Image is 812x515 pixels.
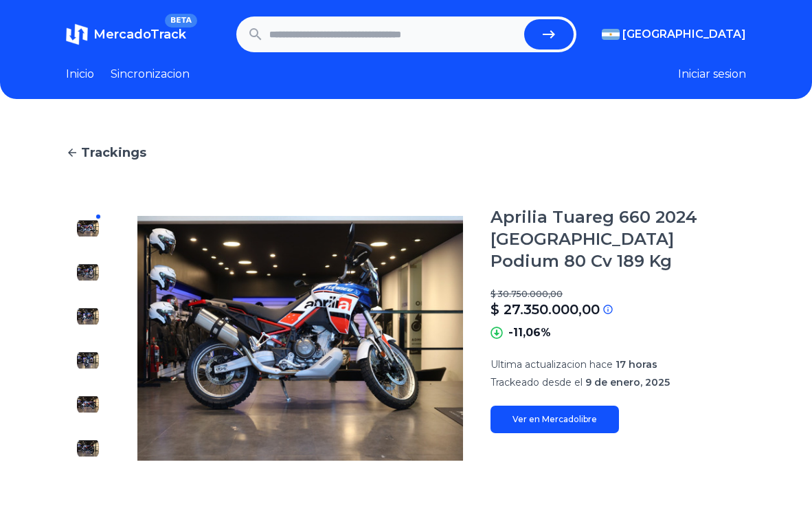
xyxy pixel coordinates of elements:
p: -11,06% [508,325,551,341]
img: Aprilia Tuareg 660 2024 Dakar Podium 80 Cv 189 Kg [137,206,463,470]
p: $ 30.750.000,00 [490,289,746,300]
span: [GEOGRAPHIC_DATA] [622,26,746,43]
h1: Aprilia Tuareg 660 2024 [GEOGRAPHIC_DATA] Podium 80 Cv 189 Kg [490,206,746,272]
span: MercadoTrack [93,27,186,42]
span: 9 de enero, 2025 [585,376,670,388]
span: Trackeado desde el [490,376,583,388]
a: MercadoTrackBETA [66,23,186,45]
img: Aprilia Tuareg 660 2024 Dakar Podium 80 Cv 189 Kg [77,261,99,283]
span: 17 horas [616,358,657,371]
span: Trackings [81,143,146,162]
img: Aprilia Tuareg 660 2024 Dakar Podium 80 Cv 189 Kg [77,349,99,371]
a: Trackings [66,143,746,162]
a: Inicio [66,66,94,83]
a: Ver en Mercadolibre [490,406,619,433]
p: $ 27.350.000,00 [490,300,600,319]
button: [GEOGRAPHIC_DATA] [602,26,746,43]
img: MercadoTrack [66,23,88,45]
a: Sincronizacion [111,66,190,83]
img: Aprilia Tuareg 660 2024 Dakar Podium 80 Cv 189 Kg [77,393,99,415]
span: BETA [165,14,197,28]
img: Aprilia Tuareg 660 2024 Dakar Podium 80 Cv 189 Kg [77,217,99,239]
img: Argentina [602,29,620,40]
button: Iniciar sesion [678,66,746,83]
span: Ultima actualizacion hace [490,358,613,371]
img: Aprilia Tuareg 660 2024 Dakar Podium 80 Cv 189 Kg [77,305,99,327]
img: Aprilia Tuareg 660 2024 Dakar Podium 80 Cv 189 Kg [77,437,99,459]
